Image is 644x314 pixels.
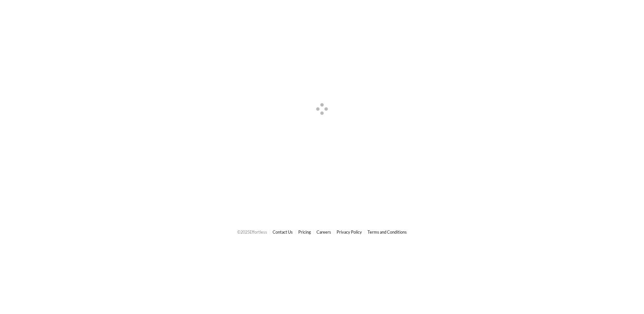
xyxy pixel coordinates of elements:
[237,229,267,235] span: © 2025 Effortless
[273,229,293,235] a: Contact Us
[337,229,362,235] a: Privacy Policy
[298,229,311,235] a: Pricing
[367,229,407,235] a: Terms and Conditions
[316,229,331,235] a: Careers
